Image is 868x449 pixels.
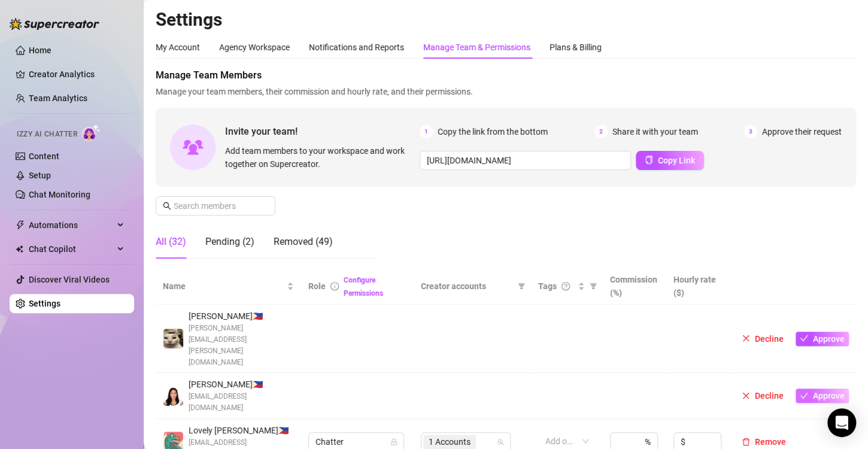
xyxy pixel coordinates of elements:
span: Name [163,280,284,293]
a: Team Analytics [29,93,87,103]
span: check [800,392,808,400]
span: delete [742,438,750,446]
div: Pending (2) [205,235,254,249]
span: Automations [29,216,114,235]
span: Tags [538,280,557,293]
span: close [742,334,750,342]
span: Manage your team members, their commission and hourly rate, and their permissions. [156,85,856,98]
a: Configure Permissions [344,276,383,298]
a: Creator Analytics [29,65,125,84]
span: info-circle [330,282,339,290]
img: Chat Copilot [16,245,23,253]
span: Role [308,281,326,291]
input: Search members [174,199,259,213]
span: 1 [420,125,433,138]
a: Discover Viral Videos [29,275,110,284]
img: AI Chatter [82,124,101,141]
span: 3 [744,125,757,138]
th: Hourly rate ($) [666,268,730,305]
a: Settings [29,299,60,308]
button: Approve [796,389,849,403]
div: Open Intercom Messenger [827,408,856,437]
span: filter [587,277,599,295]
img: logo-BBDzfeDw.svg [10,18,99,30]
span: [PERSON_NAME] 🇵🇭 [189,378,294,391]
a: Chat Monitoring [29,190,90,199]
span: filter [590,283,597,290]
th: Commission (%) [603,268,666,305]
button: Approve [796,332,849,346]
span: lock [390,438,397,445]
span: Approve [813,334,845,344]
div: My Account [156,41,200,54]
div: Notifications and Reports [309,41,404,54]
span: copy [645,156,653,164]
div: Plans & Billing [550,41,602,54]
span: [EMAIL_ADDRESS][DOMAIN_NAME] [189,391,294,414]
div: Removed (49) [274,235,333,249]
span: Copy the link from the bottom [438,125,548,138]
span: search [163,202,171,210]
span: Manage Team Members [156,68,856,83]
button: Decline [737,389,788,403]
span: question-circle [562,282,570,290]
span: [PERSON_NAME] 🇵🇭 [189,310,294,323]
span: Share it with your team [612,125,698,138]
span: Invite your team! [225,124,420,139]
span: close [742,392,750,400]
span: check [800,334,808,342]
th: Name [156,268,301,305]
button: Decline [737,332,788,346]
span: Lovely [PERSON_NAME] 🇵🇭 [189,424,294,437]
span: Creator accounts [421,280,513,293]
span: Chat Copilot [29,239,114,259]
span: Decline [755,391,784,401]
a: Setup [29,171,51,180]
span: [PERSON_NAME][EMAIL_ADDRESS][PERSON_NAME][DOMAIN_NAME] [189,323,294,368]
span: filter [515,277,527,295]
button: Remove [737,435,791,449]
div: Manage Team & Permissions [423,41,530,54]
span: Add team members to your workspace and work together on Supercreator. [225,144,415,171]
h2: Settings [156,8,856,31]
div: All (32) [156,235,186,249]
a: Home [29,45,51,55]
img: Keala Jam Cerbas [163,386,183,406]
div: Agency Workspace [219,41,290,54]
span: 2 [594,125,608,138]
span: thunderbolt [16,220,25,230]
span: Approve their request [762,125,842,138]
span: 1 Accounts [429,435,471,448]
span: Copy Link [658,156,695,165]
span: Izzy AI Chatter [17,129,77,140]
a: Content [29,151,59,161]
span: team [497,438,504,445]
span: Approve [813,391,845,401]
span: Remove [755,437,786,447]
button: Copy Link [636,151,704,170]
span: 1 Accounts [423,435,476,449]
img: Vincent Ong [163,329,183,348]
span: Decline [755,334,784,344]
span: filter [518,283,525,290]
